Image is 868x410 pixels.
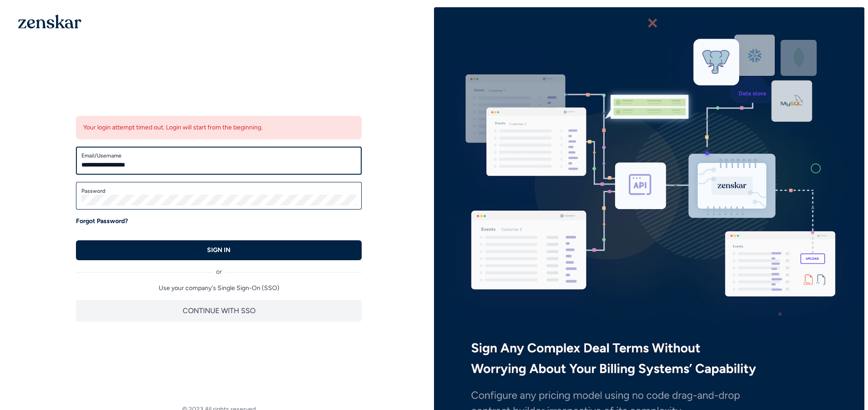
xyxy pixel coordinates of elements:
label: Password [81,187,356,195]
p: Use your company's Single Sign-On (SSO) [76,284,362,293]
div: or [76,260,362,277]
div: Your login attempt timed out. Login will start from the beginning. [76,116,362,139]
p: SIGN IN [207,246,231,255]
button: CONTINUE WITH SSO [76,300,362,322]
label: Email/Username [81,152,356,159]
a: Forgot Password? [76,217,128,226]
img: 1OGAJ2xQqyY4LXKgY66KYq0eOWRCkrZdAb3gUhuVAqdWPZE9SRJmCz+oDMSn4zDLXe31Ii730ItAGKgCKgCCgCikA4Av8PJUP... [18,14,81,29]
button: SIGN IN [76,240,362,260]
